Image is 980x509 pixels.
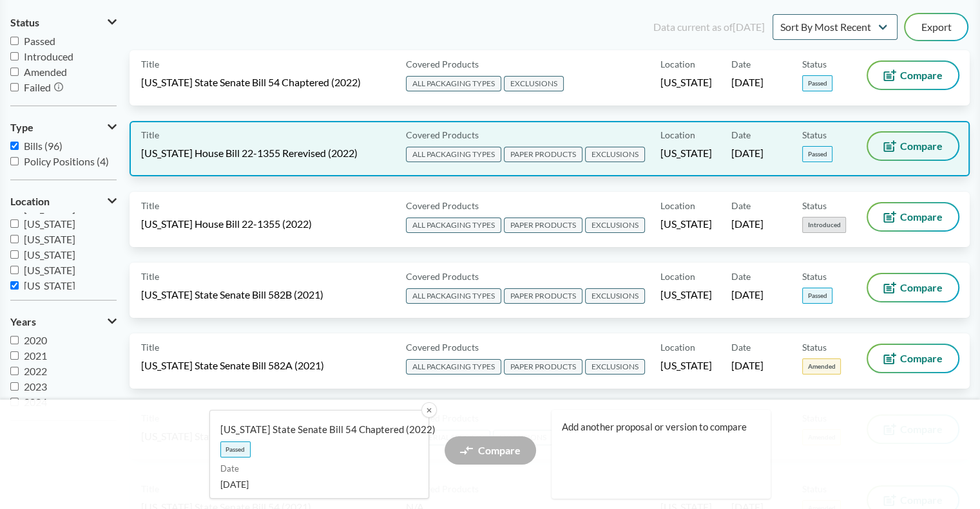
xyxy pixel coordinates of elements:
input: Failed [10,83,19,91]
span: EXCLUSIONS [504,76,564,91]
span: Status [802,128,827,142]
span: Location [660,199,695,212]
span: [DATE] [731,75,764,89]
span: Status [802,199,827,212]
button: Compare [868,345,958,372]
span: Location [10,196,50,207]
span: Policy Positions (4) [24,155,109,167]
span: Location [660,128,695,142]
button: ✕ [421,402,437,418]
span: Covered Products [406,270,479,283]
input: 2021 [10,351,19,360]
span: [US_STATE] [24,248,75,261]
span: ALL PACKAGING TYPES [406,76,501,91]
span: Status [10,17,39,28]
span: ALL PACKAGING TYPES [406,288,501,304]
span: Location [660,270,695,283]
span: EXCLUSIONS [585,288,645,304]
input: [US_STATE] [10,281,19,290]
span: [US_STATE] [24,233,75,245]
span: Date [731,128,751,142]
span: ALL PACKAGING TYPES [406,359,501,375]
span: Compare [900,353,943,364]
span: Amended [24,66,67,78]
span: EXCLUSIONS [585,217,645,233]
span: ALL PACKAGING TYPES [406,147,501,162]
span: [US_STATE] [24,279,75,292]
input: Policy Positions (4) [10,157,19,165]
span: Compare [900,282,943,293]
span: [US_STATE] [660,75,712,89]
span: [US_STATE] [24,217,75,230]
span: [US_STATE] [660,288,712,302]
span: Date [731,270,751,283]
button: Location [10,190,117,212]
span: Title [141,340,159,354]
a: [US_STATE] State Senate Bill 54 Chaptered (2022)PassedDate[DATE] [209,410,429,499]
span: Passed [802,288,832,304]
span: Compare [900,70,943,80]
span: Type [10,122,34,133]
button: Compare [868,203,958,230]
span: Compare [900,141,943,151]
input: [US_STATE] [10,235,19,243]
input: [US_STATE] [10,250,19,259]
span: Passed [24,35,55,47]
span: Covered Products [406,199,479,212]
span: Location [660,340,695,354]
input: [US_STATE] [10,219,19,228]
input: Amended [10,68,19,76]
span: Date [220,463,408,476]
span: Passed [220,441,251,458]
span: [US_STATE] [24,264,75,276]
span: Date [731,340,751,354]
span: [US_STATE] State Senate Bill 582B (2021) [141,288,323,302]
span: Title [141,270,159,283]
span: Title [141,57,159,71]
span: EXCLUSIONS [585,147,645,162]
div: Data current as of [DATE] [653,19,765,35]
span: Introduced [802,217,846,233]
button: Export [905,14,967,40]
span: Add another proposal or version to compare [562,420,751,434]
button: Years [10,311,117,333]
span: Title [141,128,159,142]
span: Years [10,316,36,328]
span: Date [731,199,751,212]
span: Failed [24,81,51,93]
span: PAPER PRODUCTS [504,217,582,233]
input: 2022 [10,367,19,375]
span: [US_STATE] House Bill 22-1355 (2022) [141,217,312,231]
span: Amended [802,358,841,375]
button: Compare [868,133,958,160]
span: 2022 [24,365,47,377]
span: ALL PACKAGING TYPES [406,217,501,233]
span: [US_STATE] [660,358,712,373]
span: Location [660,57,695,71]
span: [DATE] [731,146,764,160]
input: Introduced [10,52,19,60]
span: [US_STATE] [660,146,712,160]
input: 2020 [10,336,19,344]
input: 2023 [10,382,19,391]
span: [US_STATE] House Bill 22-1355 Rerevised (2022) [141,146,358,160]
span: [US_STATE] State Senate Bill 582A (2021) [141,358,324,373]
span: [DATE] [731,217,764,231]
span: PAPER PRODUCTS [504,359,582,375]
input: 2024 [10,398,19,406]
span: 2024 [24,396,47,408]
span: 2020 [24,334,47,346]
span: [US_STATE] State Senate Bill 54 Chaptered (2022) [141,75,361,89]
span: Covered Products [406,128,479,142]
button: Type [10,116,117,138]
span: PAPER PRODUCTS [504,147,582,162]
button: Status [10,12,117,33]
span: 2023 [24,380,47,393]
span: [DATE] [220,477,408,491]
span: Covered Products [406,57,479,71]
span: PAPER PRODUCTS [504,288,582,304]
span: 2021 [24,349,47,362]
span: Status [802,270,827,283]
span: [US_STATE] State Senate Bill 54 Chaptered (2022) [220,423,408,436]
span: Introduced [24,50,73,62]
